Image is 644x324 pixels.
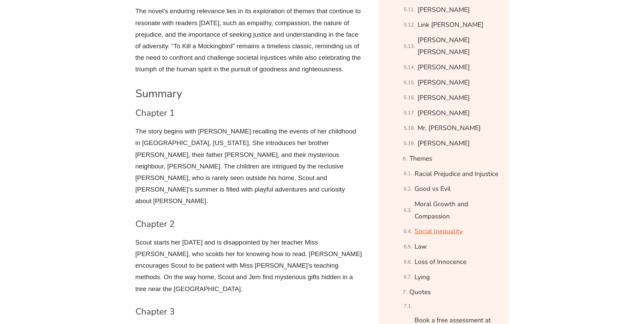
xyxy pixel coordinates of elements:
[135,218,363,230] h3: Chapter 2
[418,61,470,73] a: [PERSON_NAME]
[418,34,500,58] a: [PERSON_NAME] [PERSON_NAME]
[135,237,363,295] p: Scout starts her [DATE] and is disappointed by her teacher Miss [PERSON_NAME], who scolds her for...
[415,183,451,195] a: Good vs Evil
[418,138,470,149] a: [PERSON_NAME]
[409,286,431,298] a: Quotes
[415,168,498,180] a: Racial Prejudice and Injustice
[415,256,466,268] a: Loss of Innocence
[415,271,430,283] a: Lying
[415,198,500,222] a: Moral Growth and Compassion
[418,4,470,16] a: [PERSON_NAME]
[418,92,470,104] a: [PERSON_NAME]
[135,5,363,75] p: The novel’s enduring relevance lies in its exploration of themes that continue to resonate with r...
[418,107,470,119] a: [PERSON_NAME]
[418,77,470,89] a: [PERSON_NAME]
[418,122,481,134] a: Mr. [PERSON_NAME]
[409,153,432,165] a: Themes
[135,126,363,207] p: The story begins with [PERSON_NAME] recalling the events of her childhood in [GEOGRAPHIC_DATA], [...
[415,241,427,253] a: Law
[135,87,363,101] h2: Summary
[415,226,463,237] a: Social Inequality
[418,19,483,31] a: Link [PERSON_NAME]
[135,107,363,119] h3: Chapter 1
[135,306,363,318] h3: Chapter 3
[531,247,644,324] iframe: Chat Widget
